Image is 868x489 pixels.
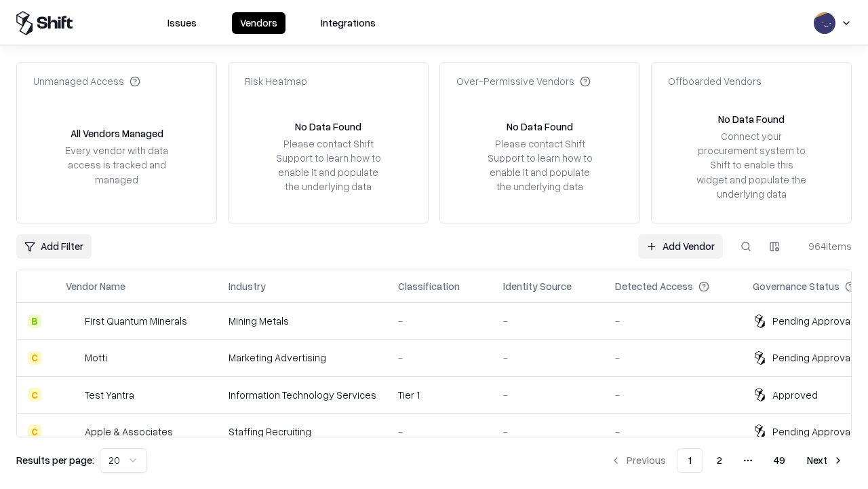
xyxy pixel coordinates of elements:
button: 2 [706,448,733,473]
div: Connect your procurement system to Shift to enable this widget and populate the underlying data [695,129,808,201]
div: - [503,388,593,402]
div: B [28,314,41,328]
nav: pagination [602,448,852,473]
div: - [398,314,481,328]
div: - [615,314,731,328]
div: - [398,424,481,439]
div: Identity Source [503,279,572,293]
div: - [615,350,731,365]
div: Tier 1 [398,388,481,402]
div: Unmanaged Access [33,74,140,88]
div: Approved [772,388,818,402]
div: Risk Heatmap [245,74,307,88]
button: Add Filter [16,234,92,259]
div: C [28,424,41,438]
img: Apple & Associates [66,424,79,438]
button: Next [799,448,852,473]
div: Apple & Associates [85,424,173,439]
div: - [503,314,593,328]
button: Vendors [232,12,285,34]
p: Results per page: [16,453,94,467]
div: Test Yantra [85,388,134,402]
div: - [503,424,593,439]
div: Pending Approval [772,424,852,439]
div: Vendor Name [66,279,125,293]
div: Marketing Advertising [229,350,376,365]
div: - [615,424,731,439]
div: Mining Metals [229,314,376,328]
div: Governance Status [753,279,840,293]
button: Integrations [313,12,384,34]
button: 49 [763,448,796,473]
div: Pending Approval [772,314,852,328]
button: Issues [159,12,205,34]
div: C [28,351,41,365]
div: Offboarded Vendors [668,74,762,88]
div: Detected Access [615,279,693,293]
div: Please contact Shift Support to learn how to enable it and populate the underlying data [484,137,596,194]
div: No Data Found [295,120,361,134]
div: All Vendors Managed [71,126,163,141]
div: Industry [229,279,266,293]
button: 1 [677,448,703,473]
div: - [615,388,731,402]
div: C [28,388,41,401]
img: Motti [66,351,79,365]
div: - [398,350,481,365]
div: Every vendor with data access is tracked and managed [60,143,173,186]
img: Test Yantra [66,388,79,401]
div: Please contact Shift Support to learn how to enable it and populate the underlying data [272,137,384,194]
div: No Data Found [718,112,785,126]
div: First Quantum Minerals [85,314,187,328]
div: No Data Found [507,120,573,134]
div: 964 items [797,239,852,253]
img: First Quantum Minerals [66,314,79,328]
div: Motti [85,350,107,365]
div: Over-Permissive Vendors [456,74,591,88]
div: Information Technology Services [229,388,376,402]
div: - [503,350,593,365]
div: Classification [398,279,460,293]
a: Add Vendor [638,234,723,259]
div: Pending Approval [772,350,852,365]
div: Staffing Recruiting [229,424,376,439]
